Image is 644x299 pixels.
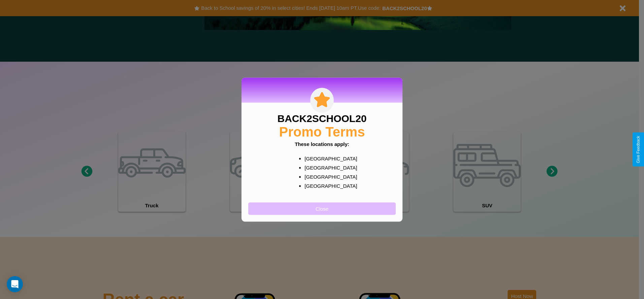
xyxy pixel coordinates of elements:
div: Give Feedback [636,136,641,163]
h2: Promo Terms [279,124,365,139]
b: These locations apply: [295,141,349,147]
h3: BACK2SCHOOL20 [277,113,366,124]
p: [GEOGRAPHIC_DATA] [304,181,353,190]
p: [GEOGRAPHIC_DATA] [304,154,353,163]
button: Close [248,202,396,215]
div: Open Intercom Messenger [7,276,23,292]
p: [GEOGRAPHIC_DATA] [304,172,353,181]
p: [GEOGRAPHIC_DATA] [304,163,353,172]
